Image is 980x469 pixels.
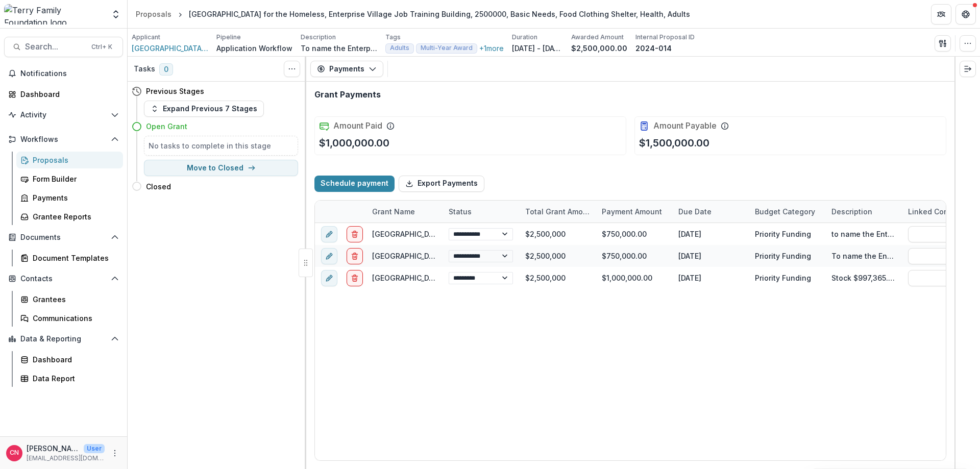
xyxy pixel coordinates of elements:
button: edit [321,226,337,242]
a: Proposals [132,7,176,21]
div: Budget Category [749,201,825,223]
button: Expand right [960,61,976,77]
button: Move to Closed [144,160,298,176]
div: Grantee Reports [33,211,115,222]
div: Document Templates [33,253,115,263]
div: To name the Enterprise Village Job Training Building [831,251,896,261]
a: Document Templates [16,250,123,266]
div: [DATE] [672,223,749,245]
div: $2,500,000 [519,223,596,245]
div: [DATE] [672,267,749,289]
div: Payment Amount [596,201,672,223]
button: Get Help [955,4,976,24]
a: Proposals [16,152,123,168]
div: Proposals [33,155,115,165]
div: Priority Funding [755,251,811,261]
div: [DATE] [672,245,749,267]
button: delete [347,226,363,242]
button: Export Payments [399,176,484,192]
a: Payments [16,189,123,206]
span: Adults [390,44,409,52]
span: [GEOGRAPHIC_DATA] for the Homeless [132,43,208,54]
span: Activity [20,111,107,119]
p: $2,500,000.00 [571,43,627,54]
div: Communications [33,313,115,324]
h2: Grant Payments [314,90,381,100]
button: Partners [931,4,951,24]
div: Status [443,201,519,223]
button: Open Documents [4,229,123,245]
div: $750,000.00 [596,223,672,245]
div: Priority Funding [755,273,811,283]
h2: Amount Payable [653,121,717,131]
p: User [84,444,105,453]
div: Due Date [672,201,749,223]
div: Grant Name [366,201,443,223]
a: Communications [16,310,123,327]
span: Data & Reporting [20,335,107,343]
button: +1more [479,43,504,54]
h3: Tasks [134,65,155,73]
div: Grant Name [366,206,421,217]
a: Dashboard [16,351,123,368]
h5: No tasks to complete in this stage [149,140,293,151]
span: 0 [159,63,173,76]
a: Data Report [16,370,123,387]
span: Workflows [20,135,107,144]
a: [GEOGRAPHIC_DATA] for the Homeless, Enterprise Village Job Training Building, 2500000, Basic Need... [372,252,873,260]
h4: Closed [146,181,171,192]
h4: Open Grant [146,121,187,132]
h2: Amount Paid [333,121,382,131]
button: Schedule payment [314,176,395,192]
div: $750,000.00 [596,245,672,267]
p: Internal Proposal ID [635,33,695,42]
div: $2,500,000 [519,267,596,289]
div: to name the Enterprise Job Training Building [831,229,896,239]
span: Notifications [20,69,119,78]
a: [GEOGRAPHIC_DATA] for the Homeless, Enterprise Village Job Training Building, 2500000, Basic Need... [372,230,873,238]
span: Multi-Year Award [421,44,473,52]
p: Pipeline [216,33,241,42]
div: Payment Amount [596,206,668,217]
button: Expand Previous 7 Stages [144,101,264,117]
div: $2,500,000 [519,245,596,267]
button: Open Data & Reporting [4,331,123,347]
div: Status [443,206,478,217]
div: Total Grant Amount [519,201,596,223]
img: Terry Family Foundation logo [4,4,105,24]
div: $1,000,000.00 [596,267,672,289]
p: 2024-014 [635,43,672,54]
p: Applicant [132,33,160,42]
div: Dashboard [20,89,115,100]
a: [GEOGRAPHIC_DATA] for the Homeless, Enterprise Village Job Training Building, 2500000, Basic Need... [372,274,873,282]
div: Proposals [136,9,171,19]
p: Application Workflow [216,43,292,54]
p: $1,000,000.00 [319,135,389,151]
div: Description [825,201,902,223]
button: Search... [4,37,123,57]
button: edit [321,248,337,264]
p: Description [301,33,336,42]
nav: breadcrumb [132,7,694,21]
p: Tags [385,33,401,42]
p: To name the Enterprise Village Job Training Building [301,43,377,54]
div: Due Date [672,206,718,217]
div: Budget Category [749,206,821,217]
div: Dashboard [33,354,115,365]
div: Ctrl + K [89,41,114,53]
span: Search... [25,42,85,52]
button: Open Contacts [4,270,123,287]
button: delete [347,269,363,286]
button: delete [347,248,363,264]
p: [DATE] - [DATE] [512,43,563,54]
a: Form Builder [16,170,123,187]
div: [GEOGRAPHIC_DATA] for the Homeless, Enterprise Village Job Training Building, 2500000, Basic Need... [189,9,690,19]
p: [EMAIL_ADDRESS][DOMAIN_NAME] [27,454,105,463]
button: Payments [310,61,383,77]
